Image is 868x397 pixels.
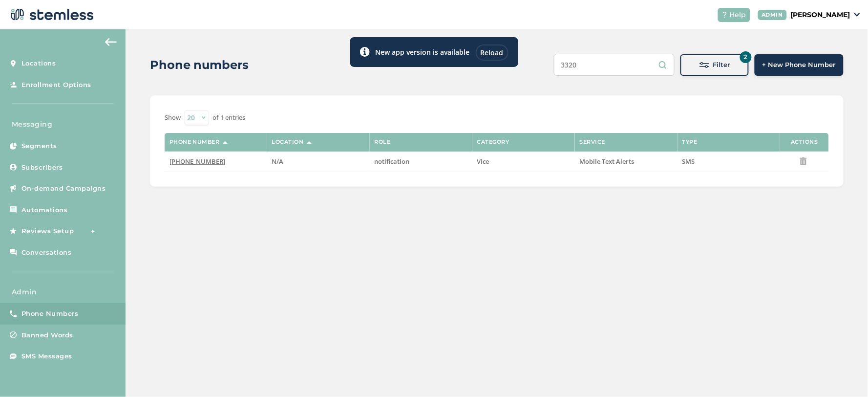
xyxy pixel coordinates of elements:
iframe: Chat Widget [819,350,868,397]
span: SMS [682,157,695,166]
img: icon_down-arrow-small-66adaf34.svg [854,13,860,17]
span: Mobile Text Alerts [580,157,635,166]
label: Role [375,139,391,145]
div: 2 [740,51,752,63]
button: + New Phone Number [755,54,844,76]
div: ADMIN [758,10,787,20]
span: Conversations [21,248,72,258]
p: [PERSON_NAME] [791,10,850,20]
span: On-demand Campaigns [21,184,106,194]
label: (775) 548-3320 [169,157,262,166]
span: notification [375,157,410,166]
label: Service [580,139,606,145]
label: Location [272,139,304,145]
span: Automations [21,205,68,215]
label: Vice [477,157,570,166]
span: Subscribers [21,163,63,173]
span: Phone Numbers [21,309,79,319]
input: Search [554,54,675,76]
button: 2Filter [680,54,749,76]
label: Mobile Text Alerts [580,157,673,166]
label: Category [477,139,509,145]
img: icon-help-white-03924b79.svg [722,12,728,18]
img: icon-arrow-back-accent-c549486e.svg [105,38,117,46]
span: Filter [713,60,730,70]
span: Enrollment Options [21,80,91,90]
label: Phone number [169,139,220,145]
img: icon-sort-1e1d7615.svg [307,141,312,144]
img: logo-dark-0685b13c.svg [8,5,94,24]
img: icon-toast-info-b13014a2.svg [360,47,370,57]
label: SMS [682,157,775,166]
span: Vice [477,157,489,166]
span: [PHONE_NUMBER] [169,157,226,166]
span: Segments [21,141,57,151]
img: glitter-stars-b7820f95.gif [82,221,101,241]
span: SMS Messages [21,352,72,361]
span: Reviews Setup [21,226,74,236]
span: Banned Words [21,331,73,340]
label: Type [682,139,698,145]
img: icon-sort-1e1d7615.svg [223,141,228,144]
label: of 1 entries [213,113,246,123]
label: N/A [272,157,365,166]
div: Reload [476,44,508,61]
label: New app version is available [376,47,470,57]
label: Show [165,113,181,123]
span: Help [730,10,746,20]
label: notification [375,157,467,166]
span: + New Phone Number [762,60,836,70]
span: Locations [21,59,56,68]
h2: Phone numbers [150,56,249,74]
th: Actions [780,133,829,152]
